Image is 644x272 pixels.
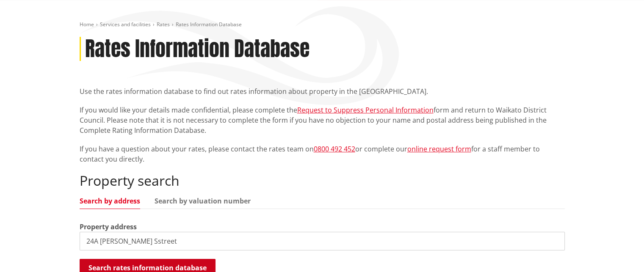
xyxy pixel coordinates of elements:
[80,21,565,28] nav: breadcrumb
[100,21,151,28] a: Services and facilities
[80,21,94,28] a: Home
[80,105,565,135] p: If you would like your details made confidential, please complete the form and return to Waikato ...
[80,198,140,204] a: Search by address
[80,173,565,189] h2: Property search
[155,198,251,204] a: Search by valuation number
[80,232,565,250] input: e.g. Duke Street NGARUAWAHIA
[80,144,565,164] p: If you have a question about your rates, please contact the rates team on or complete our for a s...
[176,21,242,28] span: Rates Information Database
[157,21,170,28] a: Rates
[297,105,434,115] a: Request to Suppress Personal Information
[80,86,565,96] p: Use the rates information database to find out rates information about property in the [GEOGRAPHI...
[314,144,355,154] a: 0800 492 452
[605,236,636,267] iframe: Messenger Launcher
[407,144,471,154] a: online request form
[85,37,310,61] h1: Rates Information Database
[80,222,137,232] label: Property address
